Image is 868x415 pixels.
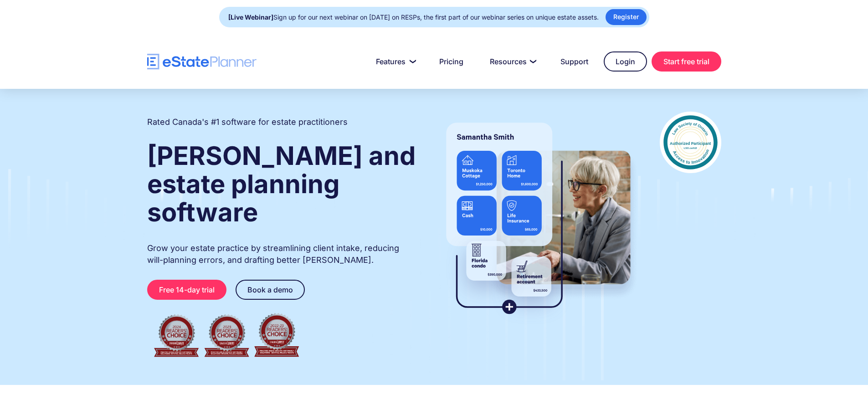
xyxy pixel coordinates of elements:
a: Book a demo [236,280,305,300]
img: estate planner showing wills to their clients, using eState Planner, a leading estate planning so... [435,112,642,326]
a: Free 14-day trial [147,280,226,300]
a: Support [550,52,599,71]
a: Register [606,9,647,25]
a: Start free trial [652,51,721,72]
div: Sign up for our next webinar on [DATE] on RESPs, the first part of our webinar series on unique e... [228,11,599,24]
p: Grow your estate practice by streamlining client intake, reducing will-planning errors, and draft... [147,242,417,266]
strong: [Live Webinar] [228,13,273,21]
a: Resources [479,52,545,71]
a: Login [604,51,647,72]
a: home [147,54,257,70]
h2: Rated Canada's #1 software for estate practitioners [147,116,348,128]
strong: [PERSON_NAME] and estate planning software [147,140,416,228]
a: Pricing [428,52,474,71]
a: Features [365,52,424,71]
